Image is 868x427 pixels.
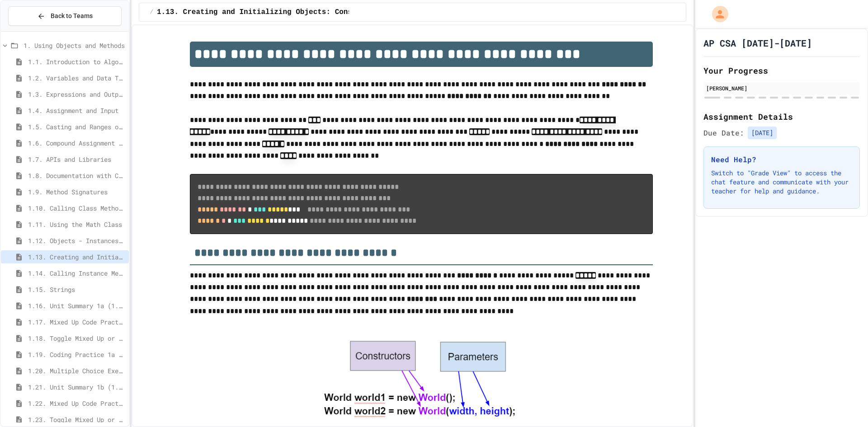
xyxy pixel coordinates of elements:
span: Due Date: [703,127,744,138]
span: 1.23. Toggle Mixed Up or Write Code Practice 1b (1.7-1.15) [28,415,125,424]
span: 1.5. Casting and Ranges of Values [28,122,125,131]
span: 1.11. Using the Math Class [28,220,125,229]
p: Switch to "Grade View" to access the chat feature and communicate with your teacher for help and ... [711,169,852,196]
span: 1.10. Calling Class Methods [28,203,125,213]
span: 1.20. Multiple Choice Exercises for Unit 1a (1.1-1.6) [28,366,125,375]
iframe: chat widget [830,391,859,418]
div: [PERSON_NAME] [706,84,857,92]
h3: Need Help? [711,154,852,165]
span: 1.19. Coding Practice 1a (1.1-1.6) [28,350,125,359]
span: / [150,9,153,16]
h2: Assignment Details [703,110,860,123]
span: 1.16. Unit Summary 1a (1.1-1.6) [28,301,125,310]
span: 1.22. Mixed Up Code Practice 1b (1.7-1.15) [28,399,125,408]
span: 1.4. Assignment and Input [28,106,125,115]
span: 1. Using Objects and Methods [24,41,125,50]
span: 1.2. Variables and Data Types [28,73,125,83]
span: 1.14. Calling Instance Methods [28,268,125,278]
span: Back to Teams [51,11,93,21]
span: 1.12. Objects - Instances of Classes [28,236,125,245]
span: 1.13. Creating and Initializing Objects: Constructors [28,252,125,262]
iframe: chat widget [793,352,859,390]
span: 1.7. APIs and Libraries [28,155,125,164]
span: 1.13. Creating and Initializing Objects: Constructors [157,7,387,18]
span: 1.21. Unit Summary 1b (1.7-1.15) [28,382,125,392]
span: 1.17. Mixed Up Code Practice 1.1-1.6 [28,317,125,327]
span: 1.3. Expressions and Output [New] [28,89,125,99]
h1: AP CSA [DATE]-[DATE] [703,37,812,49]
span: 1.18. Toggle Mixed Up or Write Code Practice 1.1-1.6 [28,333,125,343]
div: My Account [703,4,731,24]
h2: Your Progress [703,64,860,77]
span: 1.6. Compound Assignment Operators [28,138,125,148]
span: [DATE] [748,127,777,139]
button: Back to Teams [8,6,122,26]
span: 1.9. Method Signatures [28,187,125,197]
span: 1.15. Strings [28,285,125,294]
span: 1.8. Documentation with Comments and Preconditions [28,171,125,180]
span: 1.1. Introduction to Algorithms, Programming, and Compilers [28,57,125,66]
